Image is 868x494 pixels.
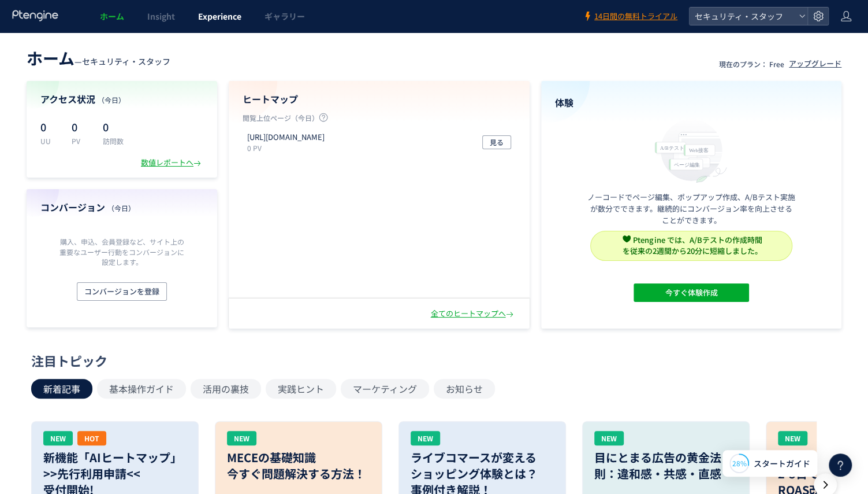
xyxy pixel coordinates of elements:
div: アップグレード [789,58,841,69]
button: コンバージョンを登録 [77,282,167,301]
span: セキュリティ・スタッフ [82,56,170,67]
img: home_experience_onbo_jp-C5-EgdA0.svg [649,116,733,184]
div: HOT [77,431,106,445]
span: コンバージョンを登録 [84,282,159,301]
div: — [27,46,170,69]
h4: 体験 [555,96,828,109]
h3: 目にとまる広告の黄金法則：違和感・共感・直感 [594,449,737,482]
p: 0 PV [247,143,329,153]
p: 0 [40,117,58,136]
span: 今すぐ体験作成 [665,283,717,302]
span: （今日） [107,203,135,213]
span: Experience [198,10,241,22]
p: 0 [72,117,89,136]
div: NEW [227,431,256,445]
p: PV [72,136,89,146]
p: 訪問数 [103,136,124,146]
div: 全てのヒートマップへ [431,308,516,319]
p: 閲覧上位ページ（今日） [243,113,516,127]
h3: MECEの基礎知識 今すぐ問題解決する方法！ [227,449,370,482]
p: 購入、申込、会員登録など、サイト上の重要なユーザー行動をコンバージョンに設定します。 [57,237,187,266]
button: 活用の裏技 [191,379,261,399]
span: ホーム [27,46,74,69]
button: 見る [482,135,511,149]
span: ギャラリー [265,10,305,22]
span: Insight [147,10,175,22]
span: 28% [732,458,747,468]
div: NEW [778,431,807,445]
p: UU [40,136,58,146]
button: 実践ヒント [266,379,336,399]
div: NEW [43,431,73,445]
p: https://lp.motivate-s.co.jp [247,132,325,143]
p: ノーコードでページ編集、ポップアップ作成、A/Bテスト実施が数分でできます。継続的にコンバージョン率を向上させることができます。 [587,191,795,226]
span: セキュリティ・スタッフ [691,8,794,25]
button: 今すぐ体験作成 [634,283,749,302]
p: 0 [103,117,124,136]
div: NEW [594,431,624,445]
h4: アクセス状況 [40,93,203,106]
h4: ヒートマップ [243,93,516,106]
span: （今日） [98,95,125,105]
button: お知らせ [434,379,495,399]
h4: コンバージョン [40,201,203,214]
p: 現在のプラン： Free [719,59,784,69]
div: 注目トピック [31,352,831,370]
button: 基本操作ガイド [97,379,186,399]
div: NEW [411,431,440,445]
img: svg+xml,%3c [623,235,631,243]
span: Ptengine では、A/Bテストの作成時間 を従来の2週間から20分に短縮しました。 [623,234,762,256]
a: 14日間の無料トライアル [583,11,677,22]
div: 数値レポートへ [141,157,203,168]
span: 見る [490,135,504,149]
span: ホーム [100,10,124,22]
span: スタートガイド [754,458,810,470]
button: マーケティング [341,379,429,399]
button: 新着記事 [31,379,92,399]
span: 14日間の無料トライアル [594,11,677,22]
